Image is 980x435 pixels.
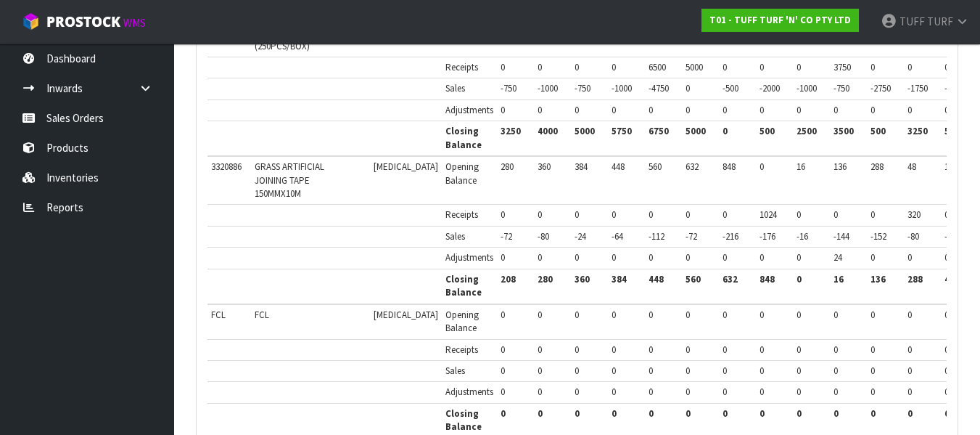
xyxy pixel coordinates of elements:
[501,273,516,285] span: 208
[796,251,801,264] span: 0
[796,309,801,321] span: 0
[501,309,505,321] span: 0
[759,82,780,94] span: -2000
[442,78,497,99] td: Sales
[648,343,653,356] span: 0
[575,125,595,137] span: 5000
[612,125,632,137] span: 5750
[501,104,505,116] span: 0
[612,309,616,321] span: 0
[833,160,847,173] span: 136
[907,104,912,116] span: 0
[759,365,764,377] span: 0
[833,309,838,321] span: 0
[648,82,669,94] span: -4750
[944,104,949,116] span: 0
[907,309,912,321] span: 0
[648,61,666,73] span: 6500
[759,251,764,264] span: 0
[442,248,497,269] td: Adjustments
[722,365,727,377] span: 0
[944,61,949,73] span: 0
[685,386,690,398] span: 0
[575,343,579,356] span: 0
[22,12,40,31] img: cube-alt.png
[944,125,965,137] span: 5000
[612,273,627,285] span: 384
[944,386,949,398] span: 0
[944,230,960,243] span: -128
[722,61,727,73] span: 0
[442,269,497,304] th: Closing Balance
[722,208,727,221] span: 0
[612,386,616,398] span: 0
[907,343,912,356] span: 0
[870,82,891,94] span: -2750
[759,160,764,173] span: 0
[907,160,916,173] span: 48
[123,16,146,30] small: WMS
[907,407,913,420] span: 0
[207,304,251,339] td: FCL
[501,160,514,173] span: 280
[46,12,120,31] span: ProStock
[538,61,542,73] span: 0
[870,273,886,285] span: 136
[648,309,653,321] span: 0
[442,339,497,360] td: Receipts
[648,208,653,221] span: 0
[759,343,764,356] span: 0
[501,82,516,94] span: -750
[575,104,579,116] span: 0
[575,160,588,173] span: 384
[648,160,662,173] span: 560
[796,407,802,420] span: 0
[442,226,497,247] td: Sales
[722,82,738,94] span: -500
[648,125,669,137] span: 6750
[648,104,653,116] span: 0
[442,205,497,226] td: Receipts
[796,125,817,137] span: 2500
[796,61,801,73] span: 0
[796,230,808,243] span: -16
[833,251,842,264] span: 24
[833,230,849,243] span: -144
[833,208,838,221] span: 0
[944,82,965,94] span: -1500
[944,208,949,221] span: 0
[648,407,654,420] span: 0
[612,160,625,173] span: 448
[501,386,505,398] span: 0
[575,208,579,221] span: 0
[612,208,616,221] span: 0
[722,273,738,285] span: 632
[833,273,844,285] span: 16
[709,14,851,26] strong: T01 - TUFF TURF 'N' CO PTY LTD
[759,61,764,73] span: 0
[648,230,664,243] span: -112
[722,309,727,321] span: 0
[538,273,553,285] span: 280
[870,160,884,173] span: 288
[207,156,251,205] td: 3320886
[685,208,690,221] span: 0
[907,386,912,398] span: 0
[870,251,875,264] span: 0
[833,343,838,356] span: 0
[685,230,697,243] span: -72
[538,82,558,94] span: -1000
[944,407,950,420] span: 0
[251,304,345,339] td: FCL
[722,407,728,420] span: 0
[944,273,955,285] span: 48
[685,125,706,137] span: 5000
[944,251,949,264] span: 0
[501,251,505,264] span: 0
[907,230,919,243] span: -80
[685,61,703,73] span: 5000
[796,160,805,173] span: 16
[648,365,653,377] span: 0
[538,309,542,321] span: 0
[907,273,923,285] span: 288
